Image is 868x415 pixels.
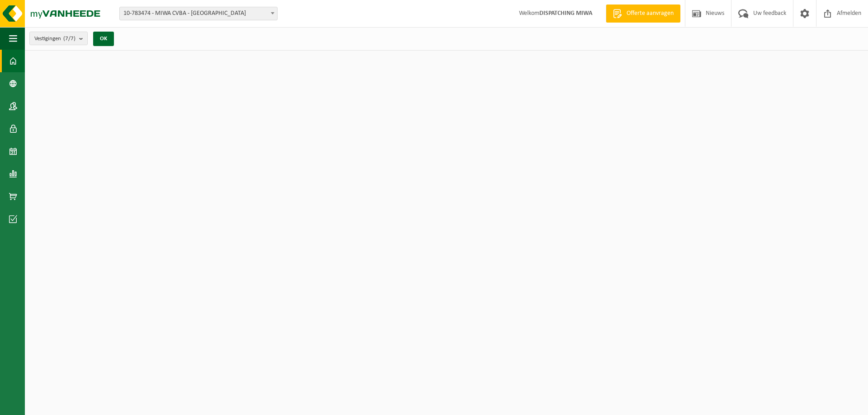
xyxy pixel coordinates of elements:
[539,10,592,17] strong: DISPATCHING MIWA
[624,9,676,18] span: Offerte aanvragen
[119,7,278,20] span: 10-783474 - MIWA CVBA - SINT-NIKLAAS
[34,32,75,46] span: Vestigingen
[29,32,88,45] button: Vestigingen(7/7)
[606,5,680,23] a: Offerte aanvragen
[120,7,277,20] span: 10-783474 - MIWA CVBA - SINT-NIKLAAS
[93,32,114,46] button: OK
[63,36,75,42] count: (7/7)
